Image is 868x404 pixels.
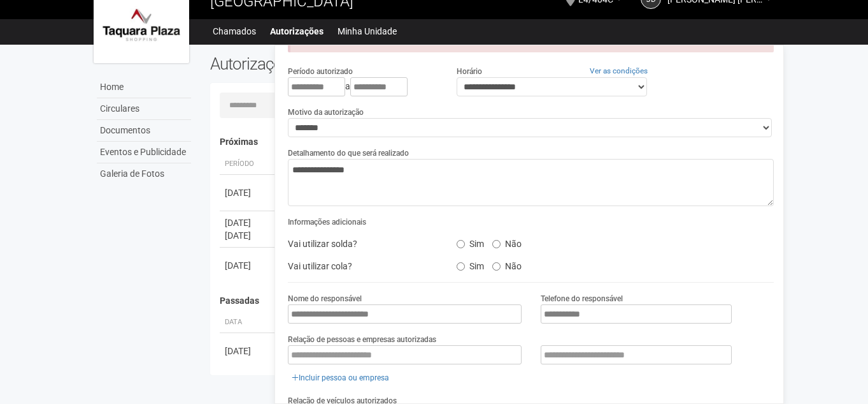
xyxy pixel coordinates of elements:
label: Não [492,234,522,250]
label: Não [492,257,522,272]
th: Período [220,154,277,175]
label: Detalhamento do que será realizado [288,147,409,159]
th: Data [220,312,277,333]
label: Motivo da autorização [288,107,364,118]
a: Galeria de Fotos [97,163,191,184]
div: [DATE] [225,186,272,199]
a: Documentos [97,120,191,142]
input: Não [492,262,501,271]
label: Telefone do responsável [541,293,623,304]
label: Nome do responsável [288,293,362,304]
label: Relação de pessoas e empresas autorizadas [288,334,436,345]
div: [DATE] [225,345,272,357]
a: Home [97,77,191,98]
label: Sim [457,257,484,272]
a: Chamados [213,22,256,40]
label: Horário [457,66,482,77]
input: Sim [457,262,465,271]
a: Eventos e Publicidade [97,142,191,163]
div: a [288,77,437,96]
a: Autorizações [270,22,324,40]
h2: Autorizações [210,54,483,73]
input: Sim [457,240,465,248]
div: Vai utilizar cola? [278,257,446,276]
a: Ver as condições [590,66,648,75]
div: [DATE] [225,216,272,229]
label: Informações adicionais [288,216,366,228]
input: Não [492,240,501,248]
label: Período autorizado [288,66,353,77]
div: [DATE] [225,229,272,242]
a: Incluir pessoa ou empresa [288,371,393,385]
h4: Passadas [220,296,765,306]
div: [DATE] [225,259,272,272]
h4: Próximas [220,137,765,147]
div: Vai utilizar solda? [278,234,446,253]
a: Minha Unidade [338,22,397,40]
label: Sim [457,234,484,250]
a: Circulares [97,98,191,120]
